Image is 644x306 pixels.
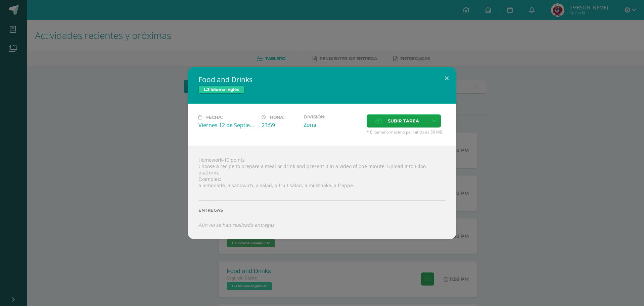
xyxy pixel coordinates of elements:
i: Aún no se han realizado entregas [198,222,274,228]
span: Subir tarea [388,115,419,127]
span: * El tamaño máximo permitido es 50 MB [367,129,446,135]
div: 23:59 [262,121,298,129]
div: Zona [304,121,361,129]
span: Hora: [270,115,284,120]
div: Homework-10 points Choose a recipe to prepare a meal or drink and present it in a video of one mi... [188,146,456,239]
h2: Food and Drinks [198,75,446,84]
label: Entregas [198,208,446,213]
button: Close (Esc) [437,67,456,90]
span: Fecha: [206,115,223,120]
div: Viernes 12 de Septiembre [198,121,256,129]
span: L.3 Idioma Inglés [198,86,244,94]
label: División: [304,114,361,119]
